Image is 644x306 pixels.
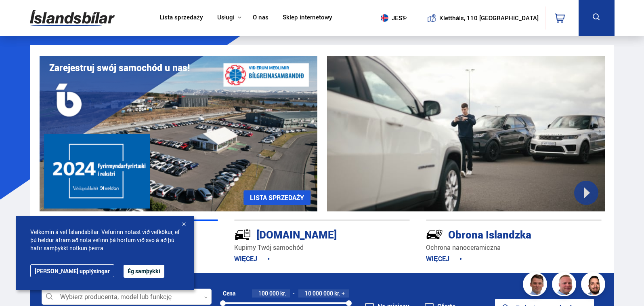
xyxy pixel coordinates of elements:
font: [DOMAIN_NAME] [256,227,337,242]
font: Obrona Islandzka [448,227,531,242]
font: Kupimy Twój samochód [234,243,304,252]
img: -Svtn6bYgwAsiwNX.svg [426,226,443,243]
img: svg+xml;base64,PHN2ZyB4bWxucz0iaHR0cDovL3d3dy53My5vcmcvMjAwMC9zdmciIHdpZHRoPSI1MTIiIGhlaWdodD0iNT... [381,14,388,22]
img: G0Ugv5HjCgRt.svg [30,5,115,31]
font: + [342,289,345,297]
img: tr5P-W3DuiFaO7aO.svg [234,226,251,243]
a: Klettháls, 110 [GEOGRAPHIC_DATA] [421,6,539,30]
a: [PERSON_NAME] upplýsingar [30,264,114,277]
a: LISTA SPRZEDAŻY [243,190,311,205]
font: kr. [334,289,340,297]
font: Usługi [217,13,235,21]
font: WIĘCEJ [234,254,258,263]
font: LISTA SPRZEDAŻY [250,193,304,202]
img: siFngHWaQ9KaOqBr.png [553,273,577,298]
button: Klettháls, 110 [GEOGRAPHIC_DATA] [442,15,535,21]
img: FbJEzSuNWCJXmdc-.webp [524,273,548,298]
font: Zarejestruj swój samochód u nas! [49,61,190,74]
a: Sklep internetowy [283,14,332,22]
font: Ochrona nanoceramiczna [426,243,501,252]
a: WIĘCEJ [234,254,271,263]
a: Lista sprzedaży [159,14,203,22]
font: 10 000 000 [305,289,333,297]
font: Lista sprzedaży [159,13,203,21]
font: WIĘCEJ [426,254,449,263]
img: nhp88E3Fdnt1Opn2.png [582,273,606,298]
font: Cena [223,289,236,297]
a: O nas [253,14,269,22]
font: Jest [392,14,406,22]
font: 100 000 [258,289,279,297]
span: Velkomin á vef Íslandsbílar. Vefurinn notast við vefkökur, ef þú heldur áfram að nota vefinn þá h... [30,228,180,252]
a: WIĘCEJ [426,254,462,263]
font: kr. [280,289,286,297]
button: Jest [378,6,414,30]
font: O nas [253,13,269,21]
img: eKx6w-_Home_640_.png [40,56,317,211]
button: Ég samþykki [124,265,164,278]
button: Usługi [217,14,235,21]
font: Sklep internetowy [283,13,332,21]
font: Klettháls, 110 [GEOGRAPHIC_DATA] [439,14,539,22]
